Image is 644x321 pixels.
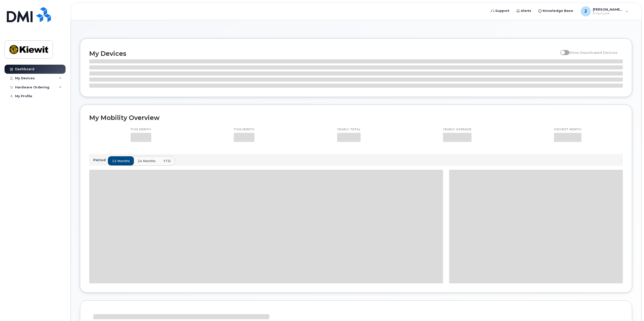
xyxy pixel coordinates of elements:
p: Period [93,158,108,162]
p: This month [131,128,151,132]
p: Yearly average [443,128,472,132]
span: 24 months [138,159,156,163]
p: Yearly total [337,128,361,132]
span: YTD [163,159,171,163]
h2: My Mobility Overview [89,114,623,121]
span: Show Deactivated Devices [569,51,618,55]
p: Highest month [554,128,581,132]
input: Show Deactivated Devices [560,48,564,52]
p: This month [234,128,254,132]
h2: My Devices [89,50,558,57]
